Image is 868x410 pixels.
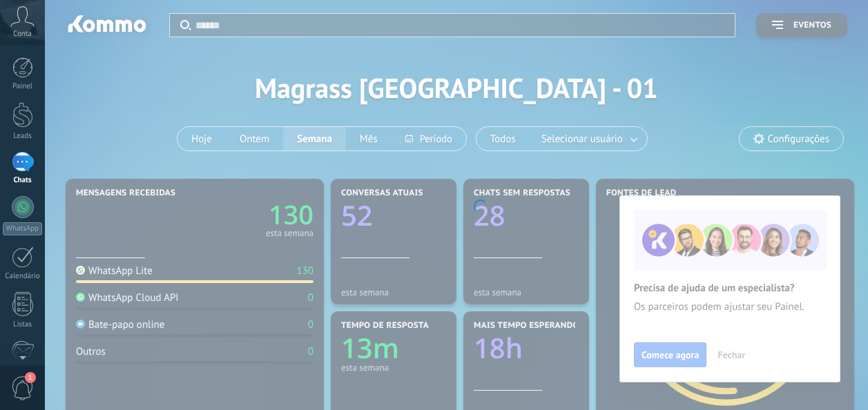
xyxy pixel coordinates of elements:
[3,222,42,235] div: WhatsApp
[3,320,43,329] div: Listas
[3,272,43,281] div: Calendário
[3,176,43,185] div: Chats
[13,30,32,39] span: Conta
[25,372,36,383] span: 1
[3,132,43,141] div: Leads
[3,82,43,91] div: Painel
